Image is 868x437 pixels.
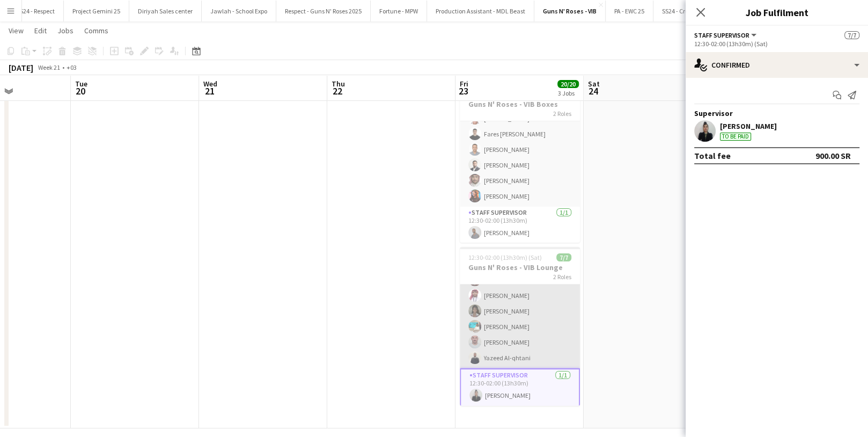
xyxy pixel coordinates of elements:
span: 21 [202,85,217,97]
span: 20/20 [557,80,579,88]
span: Wed [203,79,217,89]
app-card-role: Staff Supervisor1/112:30-02:00 (13h30m)[PERSON_NAME] [460,207,580,243]
div: 3 Jobs [558,89,578,97]
a: Edit [30,24,51,38]
h3: Job Fulfilment [686,5,868,19]
span: 7/7 [844,31,859,39]
span: 2 Roles [553,273,571,281]
button: Respect - Guns N' Roses 2025 [276,1,371,21]
button: Project Gemini 25 [64,1,129,21]
button: SS24 - Crew Support [653,1,724,21]
a: Comms [80,24,113,38]
button: Production Assistant - MDL Beast [427,1,534,21]
a: View [4,24,28,38]
button: SS24 - Respect [8,1,64,21]
span: Thu [332,79,345,89]
span: 22 [330,85,345,97]
button: Guns N' Roses - VIB [534,1,606,21]
app-job-card: 12:30-02:00 (13h30m) (Sat)7/7Guns N' Roses - VIB Lounge2 RolesHost/ Hostess6/612:30-02:00 (13h30m... [460,247,580,406]
button: Diriyah Sales center [129,1,202,21]
button: Jawlah - School Expo [202,1,276,21]
div: +03 [67,63,77,71]
div: Supervisor [686,108,868,118]
span: Comms [84,26,108,35]
span: Staff Supervisor [694,31,749,39]
div: Total fee [694,150,731,161]
div: Confirmed [686,52,868,78]
div: 900.00 SR [815,150,851,161]
button: Fortune - MPW [371,1,427,21]
app-card-role: Host/ Hostess6/612:30-02:00 (13h30m)[PERSON_NAME][PERSON_NAME][PERSON_NAME][PERSON_NAME][PERSON_N... [460,254,580,368]
h3: Guns N' Roses - VIB Lounge [460,263,580,272]
span: 23 [458,85,468,97]
button: PA - EWC 25 [606,1,653,21]
span: Tue [75,79,87,89]
span: 12:30-02:00 (13h30m) (Sat) [468,253,542,261]
div: [DATE] [9,62,33,73]
span: 7/7 [556,253,571,261]
span: View [9,26,24,35]
span: 24 [586,85,600,97]
h3: Guns N' Roses - VIB Boxes [460,99,580,109]
span: Sat [588,79,600,89]
div: To be paid [720,133,751,141]
span: Jobs [57,26,73,35]
span: Edit [34,26,47,35]
span: Week 21 [35,63,62,71]
app-job-card: 12:30-02:00 (13h30m) (Sat)12/12Guns N' Roses - VIB Boxes2 Roles[PERSON_NAME][PERSON_NAME][PERSON_... [460,84,580,243]
a: Jobs [53,24,78,38]
span: 20 [73,85,87,97]
span: 2 Roles [553,110,571,118]
app-card-role: Staff Supervisor1/112:30-02:00 (13h30m)[PERSON_NAME] [460,368,580,407]
div: 12:30-02:00 (13h30m) (Sat) [694,40,859,48]
button: Staff Supervisor [694,31,758,39]
span: Fri [460,79,468,89]
div: [PERSON_NAME] [720,121,777,131]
